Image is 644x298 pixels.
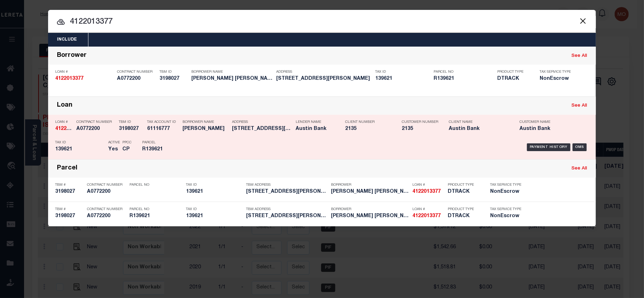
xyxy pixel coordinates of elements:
h5: 2135 [402,126,437,132]
a: See All [572,166,587,171]
h5: Austin Bank [520,126,580,132]
button: Close [578,16,587,25]
p: Borrower [331,207,409,211]
h5: A0772200 [76,126,115,132]
h5: Austin Bank [296,126,335,132]
p: Tax ID [375,70,430,74]
h5: A0772200 [87,189,126,195]
p: Tax Service Type [540,70,575,74]
h5: 3198027 [55,213,83,219]
div: OMS [573,143,587,151]
p: Parcel No [434,70,494,74]
p: PPCC [122,141,132,145]
h5: R139621 [434,76,494,82]
h5: NonEscrow [490,213,522,219]
h5: 8747 S US HWY 59 BURKE TX 75941 [276,76,372,82]
h5: 4122013377 [412,189,444,195]
p: Product Type [448,183,480,187]
h5: 3198027 [119,126,144,132]
h5: MICHAEL SCOTT SAUCEDO [331,213,409,219]
input: Start typing... [48,16,596,28]
h5: R139621 [142,147,174,153]
h5: DTRACK [497,76,529,82]
h5: 4122013377 [412,213,444,219]
h5: MICHAEL SCOTT SAUCEDO [191,76,273,82]
p: Contract Number [87,183,126,187]
strong: 4122013377 [412,189,441,194]
p: Borrower Name [191,70,273,74]
h5: 61116777 [147,126,179,132]
p: TBM Address [246,183,327,187]
p: Address [232,120,292,124]
p: TBM ID [159,70,188,74]
p: Borrower Name [182,120,228,124]
div: Loan [57,102,72,110]
h5: 8747 S US HWY 59 BURKE TX 75941 [246,189,327,195]
h5: 3198027 [55,189,83,195]
p: Parcel No [129,207,182,211]
h5: NonEscrow [490,189,522,195]
a: See All [572,54,587,58]
p: Tax ID [55,141,105,145]
h5: R139621 [129,213,182,219]
strong: 4122013377 [55,126,83,131]
strong: 4122013377 [55,76,83,81]
p: Client Number [345,120,391,124]
h5: 3198027 [159,76,188,82]
p: Parcel No [129,183,182,187]
p: Tax ID [186,207,243,211]
p: TBM # [55,207,83,211]
p: Parcel [142,141,174,145]
div: Parcel [57,165,77,173]
p: TBM Address [246,207,327,211]
h5: 4122013377 [55,76,114,82]
p: Customer Number [402,120,438,124]
h5: A0772200 [117,76,156,82]
p: Contract Number [76,120,115,124]
p: Active [108,141,120,145]
p: Client Name [449,120,509,124]
p: TBM # [55,183,83,187]
h5: A0772200 [87,213,126,219]
h5: Yes [108,147,119,153]
h5: 2135 [345,126,391,132]
p: Address [276,70,372,74]
div: Payment History [527,143,570,151]
p: Tax Service Type [490,207,522,211]
h5: 139621 [375,76,430,82]
p: Loan # [412,183,444,187]
p: Tax Service Type [490,183,522,187]
h5: NonEscrow [540,76,575,82]
p: Contract Number [117,70,156,74]
strong: 4122013377 [412,214,441,219]
h5: MICHAEL SCOTT SAUCEDO [331,189,409,195]
p: Customer Name [520,120,580,124]
p: Loan # [412,207,444,211]
p: Product Type [497,70,529,74]
p: Loan # [55,70,114,74]
p: Tax ID [186,183,243,187]
a: See All [572,103,587,108]
h5: 139621 [186,213,243,219]
p: Lender Name [296,120,335,124]
p: Borrower [331,183,409,187]
h5: 139621 [55,147,105,153]
h5: MICHAEL SAUCEDO [182,126,228,132]
p: Contract Number [87,207,126,211]
p: Loan # [55,120,73,124]
h5: DTRACK [448,213,480,219]
p: Tax Account ID [147,120,179,124]
h5: 139621 [186,189,243,195]
div: Borrower [57,52,87,60]
button: Include [48,33,86,47]
h5: DTRACK [448,189,480,195]
h5: 8747 S US HWY 59 BURKE TX 75941 [246,213,327,219]
p: Product Type [448,207,480,211]
h5: Austin Bank [449,126,509,132]
h5: 4122013377 [55,126,73,132]
p: TBM ID [119,120,144,124]
h5: CP [122,147,132,153]
h5: 8747 S US HWY 59 BURKE TX 75941 [232,126,292,132]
